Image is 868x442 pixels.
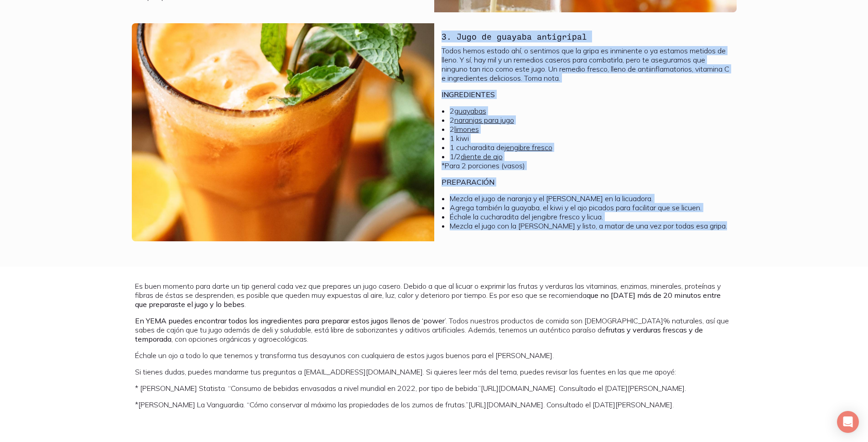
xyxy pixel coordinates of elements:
p: *[PERSON_NAME] La Vanguardia. “Cómo conservar al máximo las propiedades de los zumos de frutas.” ... [135,400,733,409]
a: diente de ajo [461,152,503,161]
a: [URL][DOMAIN_NAME] [481,384,556,393]
a: frutas y verduras frescas y de temporada [135,325,703,343]
b: En YEMA puedes encontrar todos los ingredientes para preparar estos jugos llenos de ‘power [135,316,445,325]
li: Échale la cucharadita del jengibre fresco y licua. [450,212,729,221]
p: *Para 2 porciones (vasos) [442,161,729,170]
li: 1 kiwi [450,134,729,143]
h3: 3. Jugo de guayaba antigripal [442,31,587,42]
li: Mezcla el jugo con la [PERSON_NAME] y listo, a matar de una vez por todas esa gripa. [450,221,729,230]
li: 2 [450,115,729,125]
div: Open Intercom Messenger [837,411,859,433]
p: Échale un ojo a todo lo que tenemos y transforma tus desayunos con cualquiera de estos jugos buen... [135,351,733,360]
b: que no [DATE] más de 20 minutos entre que preparaste el jugo y lo bebes [135,291,721,309]
a: naranjas para jugo [454,115,514,125]
a: jengibre fresco [504,143,552,152]
p: Es buen momento para darte un tip general cada vez que prepares un jugo casero. Debido a que al l... [135,281,733,309]
img: 3. Jugo de guayaba antigripal [132,23,434,241]
li: Agrega también la guayaba, el kiwi y el ajo picados para facilitar que se licuen. [450,203,729,212]
p: ’. Todos nuestros productos de comida son [DEMOGRAPHIC_DATA]% naturales, así que sabes de cajón q... [135,316,733,343]
a: [URL][DOMAIN_NAME] [468,400,543,409]
li: 2 [450,125,729,134]
li: 1 cucharadita de [450,143,729,152]
a: limones [454,125,479,134]
p: Si tienes dudas, puedes mandarme tus preguntas a [EMAIL_ADDRESS][DOMAIN_NAME]. Si quieres leer má... [135,367,733,376]
p: Todos hemos estado ahí, o sentimos que la gripa es inminente o ya estamos metidos de lleno. Y sí,... [442,46,729,83]
p: * [PERSON_NAME] Statista. “Consumo de bebidas envasadas a nivel mundial en 2022, por tipo de bebi... [135,384,733,393]
li: 2 [450,106,729,115]
b: PREPARACIÓN [442,177,494,187]
a: guayabas [454,106,486,115]
li: Mezcla el jugo de naranja y el [PERSON_NAME] en la licuadora. [450,194,729,203]
li: 1/2 [450,152,729,161]
b: INGREDIENTES [442,90,495,99]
